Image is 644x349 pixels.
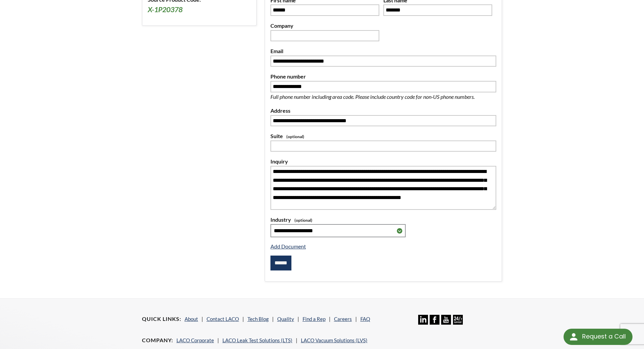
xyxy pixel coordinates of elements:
a: Find a Rep [303,316,326,322]
h4: Company [142,337,173,344]
a: LACO Vacuum Solutions (LVS) [301,337,367,343]
a: FAQ [360,316,370,322]
label: Phone number [270,72,496,81]
a: About [185,316,198,322]
a: Careers [334,316,352,322]
label: Email [270,47,496,56]
img: round button [568,331,579,342]
a: Tech Blog [247,316,269,322]
h3: X-1P20378 [148,5,251,15]
label: Company [270,21,379,30]
p: Full phone number including area code. Please include country code for non-US phone numbers. [270,92,496,101]
h4: Quick Links [142,315,181,323]
label: Inquiry [270,157,496,166]
a: LACO Leak Test Solutions (LTS) [222,337,292,343]
a: LACO Corporate [176,337,214,343]
label: Suite [270,132,496,140]
a: Add Document [270,243,306,249]
a: Contact LACO [207,316,239,322]
a: 24/7 Support [453,320,463,326]
a: Quality [277,316,294,322]
label: Address [270,106,496,115]
div: Request a Call [564,329,633,345]
div: Request a Call [582,329,626,344]
label: Industry [270,215,496,224]
img: 24/7 Support Icon [453,315,463,325]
